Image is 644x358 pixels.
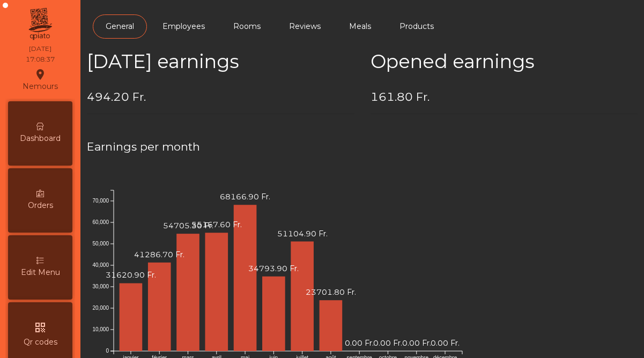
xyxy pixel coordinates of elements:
[28,200,53,211] span: Orders
[92,219,109,225] text: 60,000
[92,198,109,204] text: 70,000
[29,44,51,54] div: [DATE]
[21,267,60,278] span: Edit Menu
[373,338,402,348] text: 0.00 Fr.
[93,14,147,39] a: General
[220,14,273,39] a: Rooms
[163,221,213,230] text: 54705.30 Fr.
[87,89,354,105] h4: 494.20 Fr.
[34,321,47,334] i: qr_code
[150,14,218,39] a: Employees
[106,270,156,280] text: 31620.90 Fr.
[220,192,270,202] text: 68166.90 Fr.
[431,338,460,348] text: 0.00 Fr.
[24,337,57,348] span: Qr codes
[87,139,638,155] h4: Earnings per month
[106,348,109,354] text: 0
[371,50,638,73] h2: Opened earnings
[23,66,58,93] div: Nemours
[34,68,47,81] i: location_on
[27,5,53,43] img: qpiato
[92,241,109,247] text: 50,000
[134,250,184,259] text: 41286.70 Fr.
[92,284,109,289] text: 30,000
[87,50,354,73] h2: [DATE] earnings
[92,326,109,332] text: 10,000
[345,338,374,348] text: 0.00 Fr.
[26,55,55,64] div: 17:08:37
[277,228,328,238] text: 51104.90 Fr.
[20,133,61,144] span: Dashboard
[387,14,447,39] a: Products
[371,89,638,105] h4: 161.80 Fr.
[92,305,109,311] text: 20,000
[248,264,299,273] text: 34793.90 Fr.
[306,287,356,297] text: 23701.80 Fr.
[276,14,334,39] a: Reviews
[191,220,242,229] text: 55167.60 Fr.
[336,14,384,39] a: Meals
[92,262,109,268] text: 40,000
[402,338,431,348] text: 0.00 Fr.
